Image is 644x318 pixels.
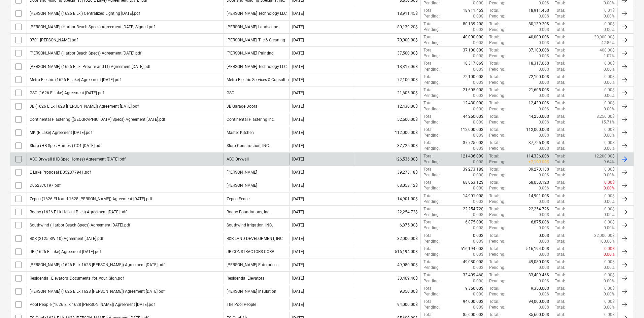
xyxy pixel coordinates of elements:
p: Pending : [489,212,505,218]
p: Total : [555,199,565,205]
p: Total : [555,61,565,66]
p: 0.00$ [473,185,483,191]
p: Total : [555,219,565,225]
p: Pending : [423,185,440,191]
p: 6,875.00$ [531,219,549,225]
p: 0.00$ [473,93,483,99]
p: Pending : [423,239,440,244]
p: Pending : [423,159,440,165]
p: 1.07% [604,53,615,59]
div: Nieto Tile & Cleaning [227,38,285,42]
p: 516,194.00$ [461,246,483,252]
p: Total : [555,212,565,218]
p: Total : [555,40,565,46]
div: 37,725.00$ [355,140,420,151]
p: Total : [489,87,499,93]
p: Pending : [423,172,440,178]
p: 516,194.00$ [526,246,549,252]
div: Continental Plastering ([GEOGRAPHIC_DATA] Specs) Agreement [DATE].pdf [30,117,165,122]
p: 14,901.00$ [463,193,483,199]
p: 0.00$ [604,206,615,212]
p: 80,139.20$ [463,21,483,27]
p: 72,100.00$ [463,74,483,80]
div: Continental Plastering Inc. [227,117,275,122]
p: 22,254.72$ [529,206,549,212]
p: Total : [489,180,499,185]
p: 0.00% [604,106,615,112]
p: Pending : [423,27,440,33]
div: 72,100.00$ [355,74,420,85]
p: Total : [555,153,565,159]
p: Total : [555,172,565,178]
p: Pending : [423,67,440,72]
p: Total : [489,193,499,199]
div: [DATE] [292,91,304,95]
p: 0.00$ [473,106,483,112]
p: 22,254.72$ [463,206,483,212]
p: Total : [489,114,499,119]
p: 0.00% [604,185,615,191]
p: Total : [555,80,565,85]
p: Total : [555,185,565,191]
p: 44,250.00$ [463,114,483,119]
p: 0.00% [604,27,615,33]
div: 70,000.00$ [355,34,420,46]
p: Total : [555,239,565,244]
p: 37,725.00$ [463,140,483,146]
p: 0.00$ [604,167,615,172]
p: Pending : [423,40,440,46]
p: Pending : [423,106,440,112]
p: 21,605.00$ [529,87,549,93]
div: 68,053.12$ [355,180,420,191]
p: 9.64% [604,159,615,165]
div: 49,080.00$ [355,259,420,271]
p: Total : [555,233,565,239]
p: 39,273.18$ [463,167,483,172]
p: Pending : [489,119,505,125]
p: 44,250.00$ [529,114,549,119]
p: Total : [423,74,434,80]
p: 0.00% [604,133,615,138]
p: 0.00$ [473,159,483,165]
p: 0.00$ [539,93,549,99]
p: 0.00% [604,67,615,72]
div: 18,911.45$ [355,8,420,19]
p: 0.00$ [539,185,549,191]
p: 112,000.00$ [526,127,549,133]
p: Total : [555,67,565,72]
div: R&R (2125 SW 10) Agreement [DATE].pdf [30,236,103,241]
div: MK (E Lake) Agreement [DATE].pdf [30,130,92,135]
p: Total : [555,167,565,172]
p: Total : [489,127,499,133]
p: Total : [555,100,565,106]
div: [PERSON_NAME] (Harbor Beach Specs) Agreement [DATE].pdf [30,51,141,56]
p: 0.00$ [604,180,615,185]
p: 0.00% [604,93,615,99]
p: 0.00% [604,225,615,231]
p: Pending : [489,80,505,85]
p: 18,317.06$ [463,61,483,66]
p: 0.00$ [473,212,483,218]
p: 0.00$ [604,219,615,225]
p: Pending : [423,225,440,231]
div: [DATE] [292,51,304,56]
p: Total : [423,34,434,40]
p: Pending : [489,172,505,178]
div: [DATE] [292,210,304,214]
p: Total : [555,133,565,138]
p: 0.00$ [539,13,549,19]
p: 0.00$ [473,133,483,138]
div: [DATE] [292,143,304,148]
p: Total : [489,140,499,146]
p: Total : [489,61,499,66]
p: 0.00$ [604,61,615,66]
div: Dixie Landscape [227,25,278,29]
p: Pending : [489,225,505,231]
p: 112,000.00$ [461,127,483,133]
div: 80,139.20$ [355,21,420,33]
p: Total : [555,93,565,99]
p: 0.00$ [604,140,615,146]
p: Total : [423,206,434,212]
p: Total : [423,153,434,159]
p: 14,901.00$ [529,193,549,199]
